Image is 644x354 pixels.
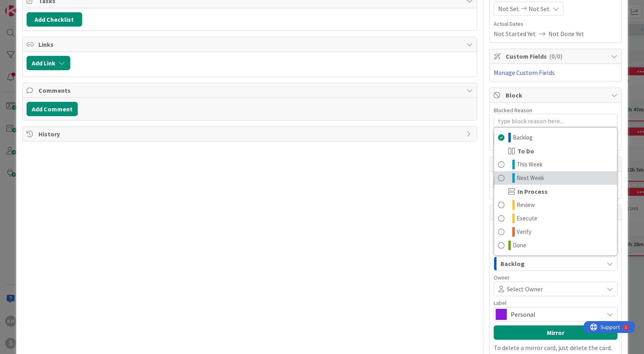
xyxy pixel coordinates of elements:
a: Verify [494,225,617,239]
span: Block [506,90,607,100]
span: Comments [38,86,463,95]
a: Done [494,239,617,252]
span: Support [17,1,36,11]
span: Actual Dates [494,20,617,28]
button: Add Checklist [27,12,82,27]
span: Not Set [529,4,550,13]
button: Add Link [27,56,70,70]
span: History [38,129,463,139]
a: Manage Custom Fields [494,69,555,77]
span: Execute [517,214,537,223]
a: This Week [494,158,617,171]
a: Review [494,198,617,212]
button: Add Comment [27,102,78,116]
span: Not Done Yet [548,29,584,38]
span: Review [517,200,535,210]
span: Links [38,40,463,49]
span: ( 0/0 ) [549,52,562,60]
a: Backlog [494,131,617,144]
a: Next Week [494,171,617,185]
span: Done [513,241,526,250]
span: Select Owner [507,284,543,294]
div: Backlog [494,127,617,256]
span: Owner [494,275,510,280]
span: In Process [517,187,548,196]
span: Backlog [513,133,533,142]
div: 1 [41,3,43,10]
span: Verify [517,227,531,237]
span: Not Set [498,4,519,13]
span: To Do [517,146,534,156]
span: This Week [517,160,542,169]
span: Custom Fields [506,52,607,61]
a: Execute [494,212,617,225]
span: Not Started Yet [494,29,536,38]
span: Backlog [500,258,525,269]
span: Column [494,249,511,255]
span: Label [494,300,506,306]
span: Personal [511,309,600,320]
label: Blocked Reason [494,107,532,114]
span: Next Week [517,173,544,183]
button: Backlog [494,256,617,271]
button: Mirror [494,325,617,340]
